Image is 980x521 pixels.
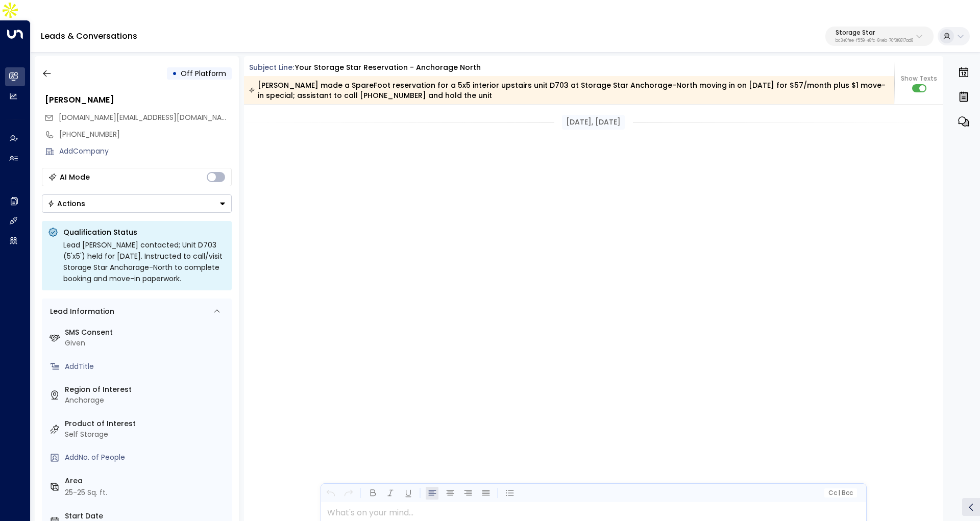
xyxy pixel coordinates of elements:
[65,338,228,349] div: Given
[65,395,228,406] div: Anchorage
[42,194,232,213] button: Actions
[562,115,625,130] div: [DATE], [DATE]
[63,239,226,284] div: Lead [PERSON_NAME] contacted; Unit D703 (5'x5') held for [DATE]. Instructed to call/visit Storage...
[65,429,228,440] div: Self Storage
[828,489,852,497] span: Cc Bcc
[59,112,232,123] span: Stars.stripes.cleaning@gmail.com
[295,62,481,73] div: Your Storage Star Reservation - Anchorage North
[65,476,228,486] label: Area
[181,68,226,79] span: Off Platform
[65,361,228,372] div: AddTitle
[172,64,177,83] div: •
[249,62,294,72] span: Subject Line:
[65,327,228,338] label: SMS Consent
[901,74,937,83] span: Show Texts
[65,384,228,395] label: Region of Interest
[46,306,114,317] div: Lead Information
[324,487,337,500] button: Undo
[45,94,232,106] div: [PERSON_NAME]
[65,418,228,429] label: Product of Interest
[836,30,913,36] p: Storage Star
[825,27,934,46] button: Storage Starbc340fee-f559-48fc-84eb-70f3f6817ad8
[42,194,232,213] div: Button group with a nested menu
[41,30,137,42] a: Leads & Conversations
[47,199,85,208] div: Actions
[836,39,913,43] p: bc340fee-f559-48fc-84eb-70f3f6817ad8
[59,112,234,122] span: [DOMAIN_NAME][EMAIL_ADDRESS][DOMAIN_NAME]
[59,146,232,157] div: AddCompany
[342,487,355,500] button: Redo
[60,172,90,182] div: AI Mode
[65,487,107,498] div: 25-25 Sq. ft.
[249,80,889,101] div: [PERSON_NAME] made a SpareFoot reservation for a 5x5 interior upstairs unit D703 at Storage Star ...
[824,488,856,498] button: Cc|Bcc
[63,227,226,237] p: Qualification Status
[59,129,232,140] div: [PHONE_NUMBER]
[65,452,228,463] div: AddNo. of People
[838,489,840,497] span: |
